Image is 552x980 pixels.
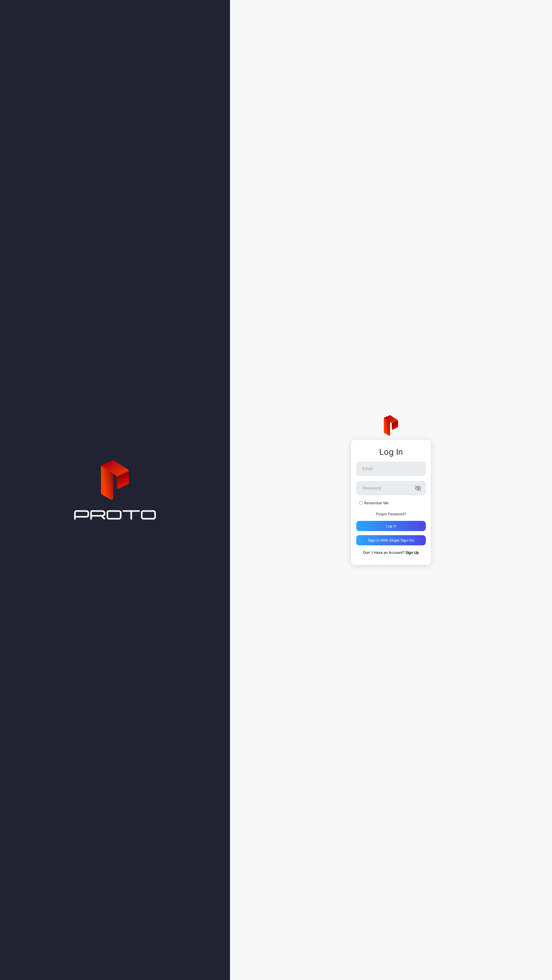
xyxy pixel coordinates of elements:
button: Password [415,485,421,491]
div: Log in [386,524,396,528]
a: Sign Up [406,550,419,555]
div: Sign in With Single Sign-On [368,538,414,542]
button: Sign in With Single Sign-On [356,535,426,545]
button: Log in [356,521,426,531]
a: Forgot Password? [376,512,406,516]
div: Log In [356,447,426,457]
input: Email [356,462,426,476]
label: Remember Me [364,500,388,506]
input: Password [356,481,426,495]
p: Don`t Have an Account? [356,549,426,556]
